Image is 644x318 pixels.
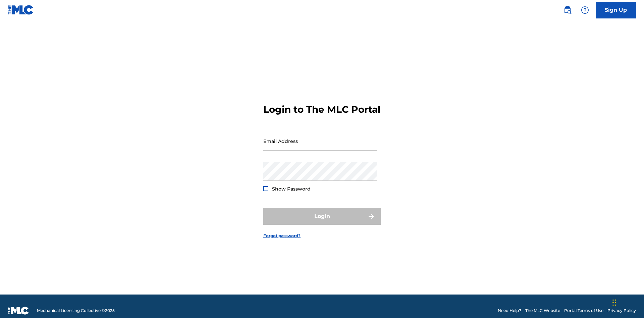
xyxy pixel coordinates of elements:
[272,186,311,192] span: Show Password
[8,5,34,15] img: MLC Logo
[561,3,574,17] a: Public Search
[263,233,301,239] a: Forgot password?
[498,308,521,314] a: Need Help?
[263,104,380,115] h3: Login to The MLC Portal
[578,3,592,17] div: Help
[8,307,29,315] img: logo
[525,308,560,314] a: The MLC Website
[563,6,572,14] img: search
[607,308,636,314] a: Privacy Policy
[612,293,616,313] div: Drag
[564,308,603,314] a: Portal Terms of Use
[596,2,636,18] a: Sign Up
[37,308,115,314] span: Mechanical Licensing Collective © 2025
[610,286,644,318] iframe: Chat Widget
[581,6,589,14] img: help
